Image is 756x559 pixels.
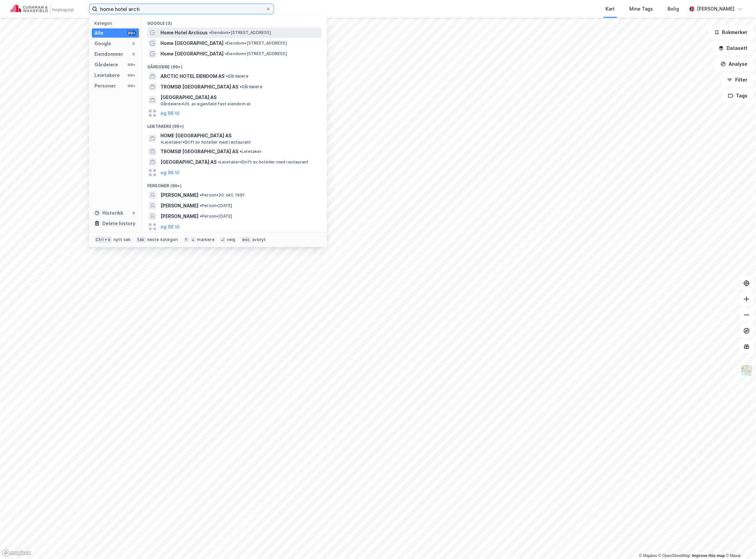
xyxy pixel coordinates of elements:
[226,74,228,79] span: •
[142,119,327,130] div: Leietakere (99+)
[160,39,223,47] span: Home [GEOGRAPHIC_DATA]
[94,71,120,79] div: Leietakere
[147,237,178,242] div: neste kategori
[127,73,136,78] div: 99+
[225,51,227,56] span: •
[240,149,242,154] span: •
[639,553,657,558] a: Mapbox
[160,191,198,199] span: [PERSON_NAME]
[659,553,691,558] a: OpenStreetMap
[197,237,215,242] div: markere
[668,5,679,13] div: Bolig
[142,59,327,71] div: Gårdeiere (99+)
[252,237,266,242] div: avbryt
[630,5,653,13] div: Mine Tags
[94,40,111,48] div: Google
[97,4,266,14] input: Søk på adresse, matrikkel, gårdeiere, leietakere eller personer
[160,50,223,58] span: Home [GEOGRAPHIC_DATA]
[160,223,180,231] button: og 96 til
[160,140,251,145] span: Leietaker • Drift av hoteller med restaurant
[127,62,136,67] div: 99+
[715,57,753,71] button: Analyse
[200,203,202,208] span: •
[200,214,202,219] span: •
[218,159,309,165] span: Leietaker • Drift av hoteller med restaurant
[240,84,262,89] span: Gårdeiere
[127,83,136,88] div: 99+
[209,30,271,35] span: Eiendom • [STREET_ADDRESS]
[160,109,180,117] button: og 96 til
[160,83,238,91] span: TROMSØ [GEOGRAPHIC_DATA] AS
[697,5,735,13] div: [PERSON_NAME]
[200,203,232,208] span: Person • [DATE]
[102,220,135,227] div: Delete history
[723,527,756,559] div: Kontrollprogram for chat
[200,214,232,219] span: Person • [DATE]
[94,29,103,37] div: Alle
[94,61,118,69] div: Gårdeiere
[131,52,136,57] div: 0
[209,30,211,35] span: •
[94,82,116,90] div: Personer
[160,132,231,140] span: HOME [GEOGRAPHIC_DATA] AS
[240,84,242,89] span: •
[142,178,327,190] div: Personer (99+)
[160,169,180,177] button: og 96 til
[160,158,217,166] span: [GEOGRAPHIC_DATA] AS
[94,209,123,217] div: Historikk
[200,192,245,198] span: Person • 30. okt. 1991
[131,210,136,216] div: 0
[160,212,198,220] span: [PERSON_NAME]
[2,549,31,557] a: Mapbox homepage
[723,527,756,559] iframe: Chat Widget
[709,26,753,39] button: Bokmerker
[94,50,123,58] div: Eiendommer
[225,41,287,46] span: Eiendom • [STREET_ADDRESS]
[227,237,236,242] div: velg
[160,72,224,80] span: ARCTIC HOTEL EIENDOM AS
[218,159,220,164] span: •
[127,30,136,36] div: 99+
[723,89,753,102] button: Tags
[160,101,252,107] span: Gårdeiere • Utl. av egen/leid fast eiendom el.
[160,29,208,37] span: Home Hotel Arcticus
[160,148,238,156] span: TROMSØ [GEOGRAPHIC_DATA] AS
[722,73,753,87] button: Filter
[114,237,131,242] div: nytt søk
[131,41,136,46] div: 3
[692,553,725,558] a: Improve this map
[160,93,319,101] span: [GEOGRAPHIC_DATA] AS
[226,74,249,79] span: Gårdeiere
[740,364,753,377] img: Z
[94,21,139,26] div: Kategori
[225,41,227,46] span: •
[225,51,287,56] span: Eiendom • [STREET_ADDRESS]
[94,236,112,243] div: Ctrl + k
[160,202,198,210] span: [PERSON_NAME]
[136,236,146,243] div: tab
[240,149,262,154] span: Leietaker
[200,192,202,197] span: •
[160,140,162,145] span: •
[142,16,327,27] div: Google (3)
[606,5,615,13] div: Kart
[713,42,753,55] button: Datasett
[241,236,251,243] div: esc
[11,4,73,14] img: cushman-wakefield-realkapital-logo.202ea83816669bd177139c58696a8fa1.svg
